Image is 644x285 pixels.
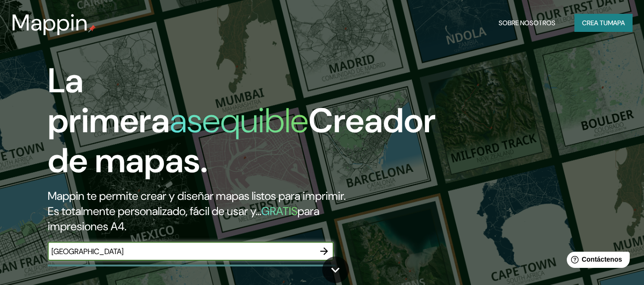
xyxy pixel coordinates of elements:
font: mapa [608,19,625,27]
font: La primera [48,59,170,143]
font: para impresiones A4. [48,204,319,234]
font: Creador de mapas. [48,98,436,183]
font: asequible [170,98,308,143]
font: Mappin [11,8,88,38]
button: Sobre nosotros [495,14,559,32]
font: Mappin te permite crear y diseñar mapas listos para imprimir. [48,188,346,203]
font: Sobre nosotros [499,19,555,27]
img: pin de mapeo [88,25,96,32]
input: Elige tu lugar favorito [48,246,315,257]
font: Es totalmente personalizado, fácil de usar y... [48,204,261,218]
iframe: Lanzador de widgets de ayuda [559,248,634,275]
font: GRATIS [261,204,297,218]
font: Crea tu [582,19,608,27]
button: Crea tumapa [574,14,633,32]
